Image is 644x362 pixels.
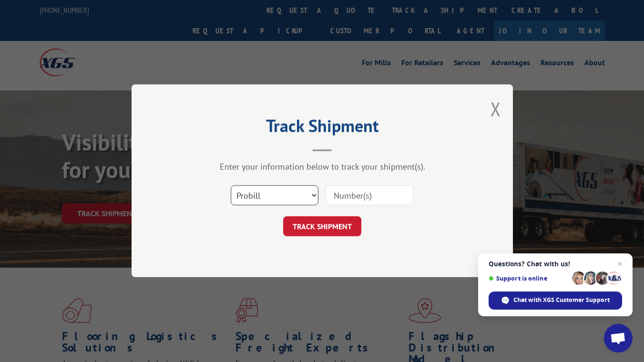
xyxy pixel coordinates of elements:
[489,275,569,282] span: Support is online
[491,96,501,121] button: Close modal
[489,292,622,310] div: Chat with XGS Customer Support
[489,260,622,268] span: Questions? Chat with us!
[513,296,610,304] span: Chat with XGS Customer Support
[614,258,625,270] span: Close chat
[179,161,465,172] div: Enter your information below to track your shipment(s).
[179,119,465,137] h2: Track Shipment
[283,217,361,237] button: TRACK SHIPMENT
[326,186,413,206] input: Number(s)
[604,324,633,352] div: Open chat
